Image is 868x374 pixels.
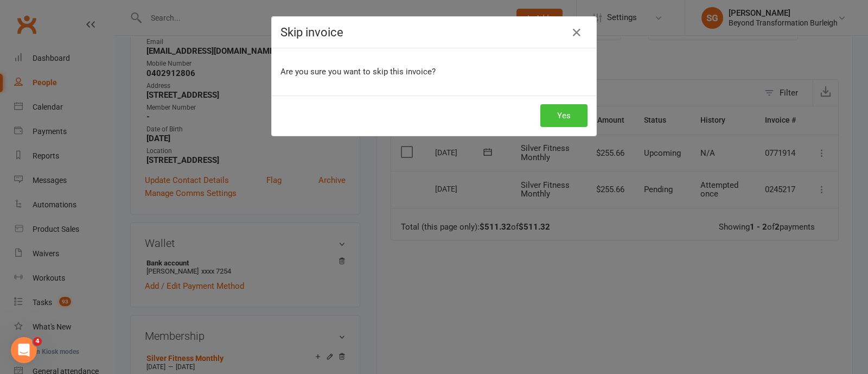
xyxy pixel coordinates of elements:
iframe: Intercom live chat [11,337,37,363]
h4: Skip invoice [280,26,588,39]
button: Close [568,24,585,41]
span: Are you sure you want to skip this invoice? [280,67,436,77]
button: Yes [540,104,588,127]
span: 4 [33,337,42,346]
